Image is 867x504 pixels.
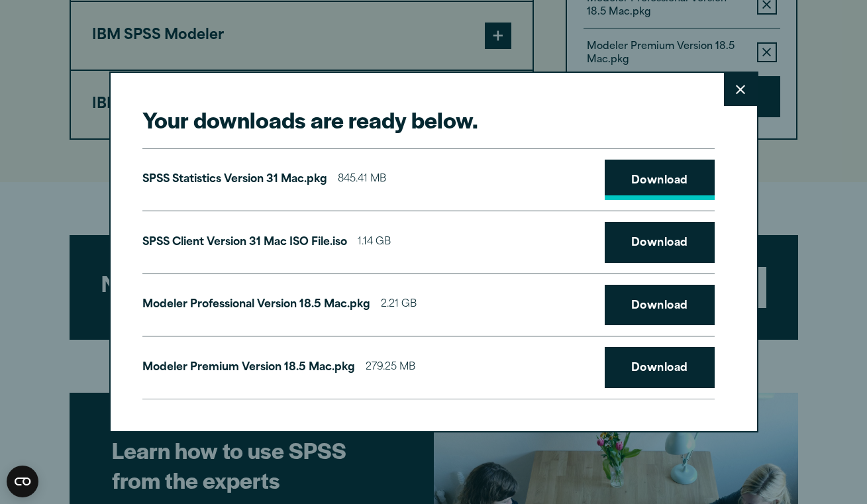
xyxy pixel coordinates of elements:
span: 279.25 MB [366,358,415,378]
button: Open CMP widget [7,466,38,497]
a: Download [605,222,715,263]
a: Download [605,160,715,201]
p: Modeler Professional Version 18.5 Mac.pkg [142,295,370,315]
a: Download [605,347,715,388]
p: SPSS Statistics Version 31 Mac.pkg [142,170,327,189]
a: Download [605,285,715,326]
h2: Your downloads are ready below. [142,105,715,134]
p: Modeler Premium Version 18.5 Mac.pkg [142,358,355,378]
span: 845.41 MB [338,170,386,189]
p: SPSS Client Version 31 Mac ISO File.iso [142,233,347,252]
span: 2.21 GB [381,295,417,315]
span: 1.14 GB [358,233,391,252]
